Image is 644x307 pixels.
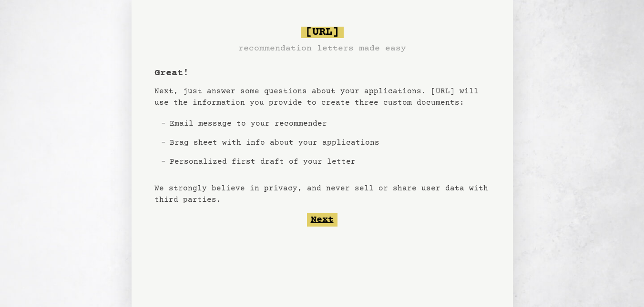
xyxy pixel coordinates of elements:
p: We strongly believe in privacy, and never sell or share user data with third parties. [154,183,490,206]
button: Next [307,213,337,227]
li: Personalized first draft of your letter [166,152,383,171]
li: Brag sheet with info about your applications [166,133,383,152]
li: Email message to your recommender [166,114,383,133]
span: [URL] [301,27,344,38]
h1: Great! [154,67,189,80]
p: Next, just answer some questions about your applications. [URL] will use the information you prov... [154,86,490,109]
h3: recommendation letters made easy [238,42,406,55]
